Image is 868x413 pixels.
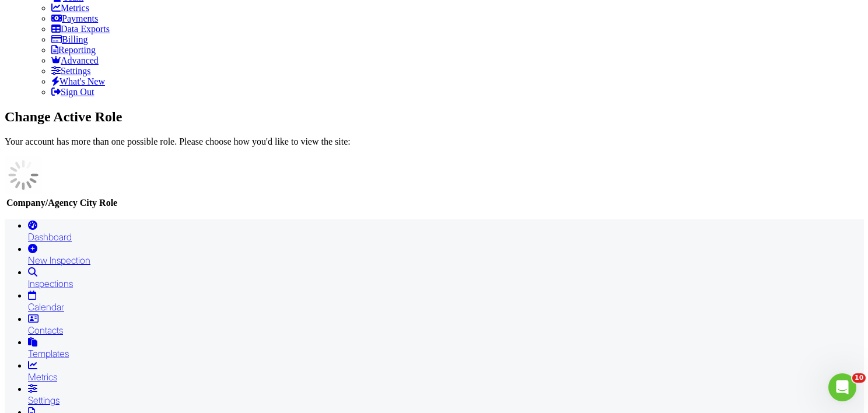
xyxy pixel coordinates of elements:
th: Company/Agency [6,197,78,209]
a: Metrics [28,359,864,383]
a: Inspections [28,266,864,289]
a: Calendar [28,289,864,313]
div: Calendar [28,301,864,313]
a: Dashboard [28,219,864,243]
div: Templates [28,348,864,359]
a: Templates [28,336,864,359]
a: Contacts [28,313,864,336]
a: What's New [51,76,105,86]
a: Reporting [51,45,96,55]
div: New Inspection [28,254,864,266]
h2: Change Active Role [5,109,864,125]
div: Settings [28,394,864,406]
a: Settings [51,66,91,76]
div: Contacts [28,324,864,336]
a: New Inspection [28,243,864,266]
a: Settings [28,383,864,406]
div: Inspections [28,278,864,289]
a: Advanced [51,55,99,65]
th: Role [99,197,118,209]
iframe: Intercom live chat [828,373,856,401]
a: Billing [51,34,87,44]
a: Sign Out [51,87,94,97]
a: Data Exports [51,24,110,34]
a: Metrics [51,3,89,13]
span: 10 [852,373,866,383]
img: loading-93afd81d04378562ca97960a6d0abf470c8f8241ccf6a1b4da771bf876922d1b.gif [5,156,42,194]
th: City [79,197,97,209]
div: Metrics [28,371,864,383]
p: Your account has more than one possible role. Please choose how you'd like to view the site: [5,136,864,147]
div: Dashboard [28,231,864,243]
a: Payments [51,13,98,23]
